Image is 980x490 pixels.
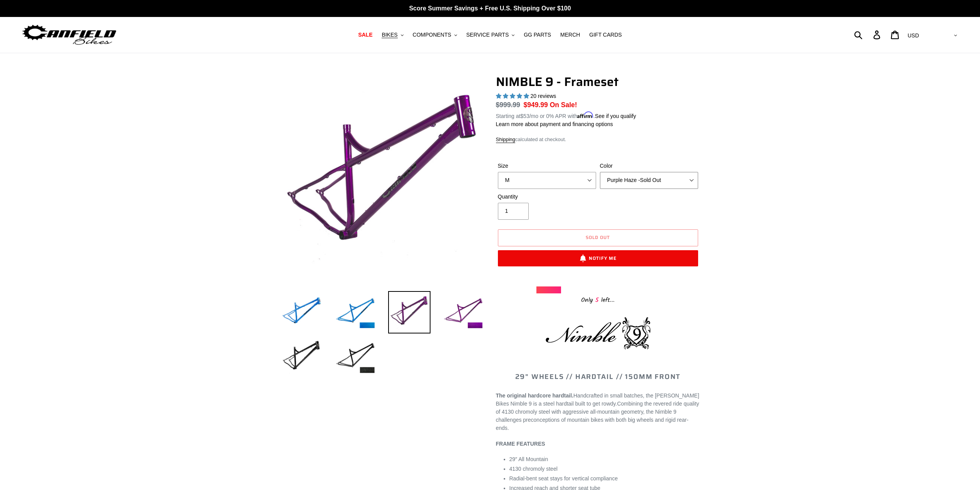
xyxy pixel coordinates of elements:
h1: NIMBLE 9 - Frameset [496,74,700,89]
span: $53 [520,113,529,119]
img: Canfield Bikes [21,23,117,47]
span: 29" WHEELS // HARDTAIL // 150MM FRONT [515,371,681,382]
a: Learn more about payment and financing options [496,121,613,127]
img: Load image into Gallery viewer, NIMBLE 9 - Frameset [280,336,323,378]
img: Load image into Gallery viewer, NIMBLE 9 - Frameset [334,336,377,378]
a: See if you qualify - Learn more about Affirm Financing (opens in modal) [595,113,636,119]
span: $949.99 [524,101,548,109]
span: 29″ All Mountain [509,456,548,462]
button: BIKES [378,30,407,40]
a: MERCH [556,30,584,40]
label: Color [600,162,698,170]
span: Radial-bent seat stays for vertical compliance [509,475,618,482]
span: GIFT CARDS [589,32,622,38]
button: SERVICE PARTS [462,30,518,40]
span: Affirm [577,112,593,118]
img: Load image into Gallery viewer, NIMBLE 9 - Frameset [388,291,431,333]
span: SALE [358,32,372,38]
div: Only left... [536,293,660,305]
label: Size [498,162,596,170]
a: SALE [354,30,376,40]
strong: The original hardcore hardtail. [496,392,573,399]
input: Search [858,26,878,43]
span: 4.90 stars [496,93,531,99]
a: GIFT CARDS [585,30,626,40]
button: COMPONENTS [409,30,461,40]
span: On Sale! [550,100,577,110]
span: 5 [593,295,601,305]
span: 20 reviews [530,93,556,99]
span: Sold out [586,234,610,241]
span: MERCH [560,32,580,38]
img: Load image into Gallery viewer, NIMBLE 9 - Frameset [442,291,484,333]
div: calculated at checkout. [496,136,700,143]
b: FRAME FEATURES [496,441,545,447]
img: Load image into Gallery viewer, NIMBLE 9 - Frameset [334,291,377,333]
img: Load image into Gallery viewer, NIMBLE 9 - Frameset [280,291,323,333]
button: Sold out [498,229,698,246]
span: COMPONENTS [413,32,451,38]
p: Starting at /mo or 0% APR with . [496,110,636,120]
span: Combining the revered ride quality of 4130 chromoly steel with aggressive all-mountain geometry, ... [496,401,699,431]
span: Handcrafted in small batches, the [PERSON_NAME] Bikes Nimble 9 is a steel hardtail built to get r... [496,392,699,407]
span: BIKES [382,32,397,38]
span: GG PARTS [524,32,551,38]
s: $999.99 [496,101,520,109]
a: GG PARTS [520,30,555,40]
a: Shipping [496,136,516,143]
span: 4130 chromoly steel [509,466,558,472]
span: SERVICE PARTS [466,32,509,38]
button: Notify Me [498,250,698,266]
label: Quantity [498,193,596,201]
